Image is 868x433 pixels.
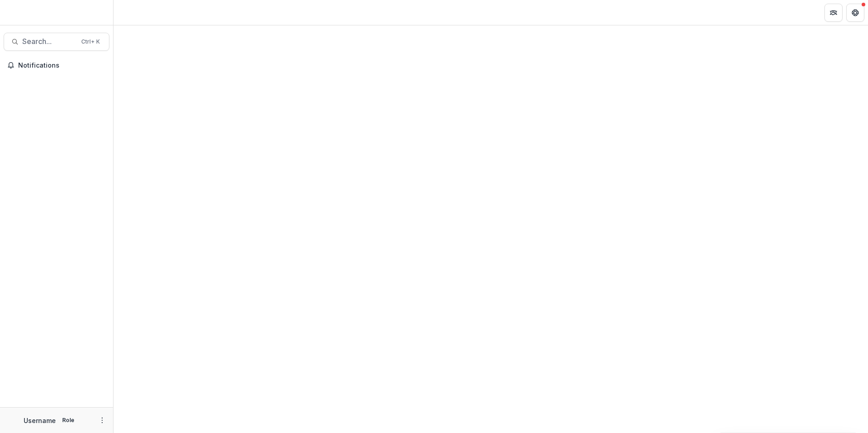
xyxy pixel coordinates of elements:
span: Notifications [18,62,106,69]
button: Partners [824,4,843,22]
span: Search... [22,37,76,46]
nav: breadcrumb [117,6,156,19]
div: Ctrl + K [79,37,102,47]
button: Notifications [4,58,109,73]
button: More [97,415,108,426]
button: Search... [4,33,109,51]
p: Role [59,416,77,424]
p: Username [24,416,56,425]
button: Get Help [846,4,864,22]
